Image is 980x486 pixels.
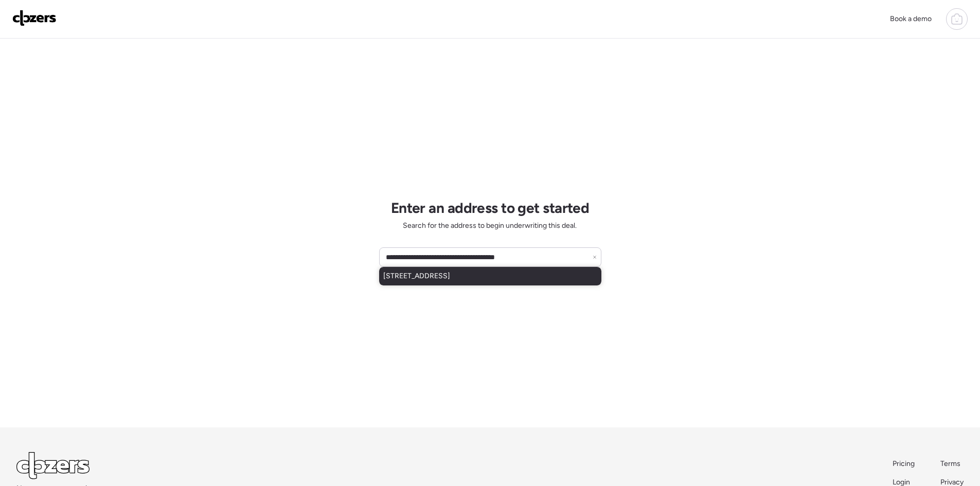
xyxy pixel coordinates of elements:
[12,10,57,26] img: Logo
[893,459,915,468] span: Pricing
[890,14,932,23] span: Book a demo
[940,459,960,468] span: Terms
[383,271,450,281] span: [STREET_ADDRESS]
[16,452,90,479] img: Logo Light
[940,459,964,469] a: Terms
[893,459,916,469] a: Pricing
[391,199,590,217] h1: Enter an address to get started
[403,221,577,231] span: Search for the address to begin underwriting this deal.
